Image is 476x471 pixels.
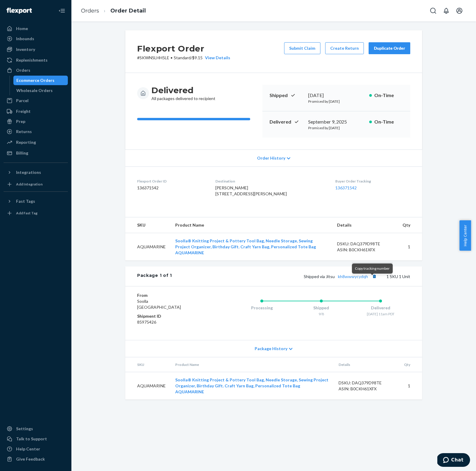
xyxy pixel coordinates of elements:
[339,380,394,386] div: DSKU: DAQ379D98TE
[16,98,29,104] div: Parcel
[4,180,68,189] a: Add Integration
[137,185,206,191] dd: 136371542
[4,138,68,147] a: Reporting
[374,118,403,125] p: On-Time
[81,7,99,14] a: Orders
[4,55,68,65] a: Replenishments
[137,272,172,280] div: Package 1 of 1
[16,456,45,462] div: Give Feedback
[4,148,68,158] a: Billing
[284,42,320,54] button: Submit Claim
[16,210,37,216] div: Add Fast Tag
[125,233,170,261] td: AQUAMARINE
[110,7,146,14] a: Order Detail
[13,86,68,95] a: Wholesale Orders
[16,436,47,442] div: Talk to Support
[16,46,35,52] div: Inventory
[16,139,36,145] div: Reporting
[440,5,452,17] button: Open notifications
[4,168,68,177] button: Integrations
[4,208,68,218] a: Add Fast Tag
[16,169,41,175] div: Integrations
[398,217,422,233] th: Qty
[4,45,68,54] a: Inventory
[255,346,287,352] span: Package History
[16,150,28,156] div: Billing
[4,107,68,116] a: Freight
[355,266,390,271] span: Copy tracking number
[308,92,364,99] div: [DATE]
[4,65,68,75] a: Orders
[4,454,68,464] button: Give Feedback
[137,313,208,319] dt: Shipment ID
[370,272,378,280] button: Copy tracking number
[4,127,68,136] a: Returns
[16,77,54,83] div: Ecommerce Orders
[398,233,422,261] td: 1
[16,36,34,42] div: Inbounds
[339,386,394,392] div: ASIN: B0CKH61XFX
[215,179,326,184] dt: Destination
[137,319,208,325] dd: 85975426
[137,292,208,298] dt: From
[332,217,398,233] th: Details
[137,42,230,55] h2: Flexport Order
[335,185,357,190] a: 136371542
[170,55,173,60] span: •
[292,311,351,316] div: 9/8
[459,220,471,251] button: Help Center
[151,85,215,102] div: All packages delivered to recipient
[338,274,368,279] a: kh8wwwycydqh
[374,92,403,99] p: On-Time
[4,117,68,126] a: Prep
[16,67,30,73] div: Orders
[16,108,31,114] div: Freight
[399,372,422,400] td: 1
[427,5,439,17] button: Open Search Box
[137,179,206,184] dt: Flexport Order ID
[170,217,332,233] th: Product Name
[16,182,43,187] div: Add Integration
[175,238,316,255] a: Soolla® Knitting Project & Pottery Tool Bag, Needle Storage, Sewing Project Organizer, Birthday G...
[4,24,68,33] a: Home
[304,274,378,279] span: Shipped via Jitsu
[151,85,215,96] h3: Delivered
[175,377,328,394] a: Soolla® Knitting Project & Pottery Tool Bag, Needle Storage, Sewing Project Organizer, Birthday G...
[76,2,151,20] ol: breadcrumbs
[325,42,364,54] button: Create Return
[351,305,410,311] div: Delivered
[137,299,181,310] span: Soolla [GEOGRAPHIC_DATA]
[125,217,170,233] th: SKU
[4,444,68,454] a: Help Center
[270,92,303,99] p: Shipped
[308,118,364,125] div: September 9, 2025
[270,118,303,125] p: Delivered
[4,196,68,206] button: Fast Tags
[215,185,287,196] span: [PERSON_NAME] [STREET_ADDRESS][PERSON_NAME]
[334,357,399,372] th: Details
[13,76,68,85] a: Ecommerce Orders
[172,272,410,280] div: 1 SKU 1 Unit
[16,26,28,32] div: Home
[453,5,465,17] button: Open account menu
[374,45,405,51] div: Duplicate Order
[335,179,410,184] dt: Buyer Order Tracking
[399,357,422,372] th: Qty
[137,55,230,61] p: # SKWNSLHH5LE / $9.15
[437,453,470,468] iframe: Opens a widget where you can chat to one of our agents
[308,99,364,104] p: Promised by [DATE]
[257,155,285,161] span: Order History
[4,434,68,444] button: Talk to Support
[16,118,25,124] div: Prep
[56,5,68,17] button: Close Navigation
[351,311,410,316] div: [DATE] 11am PDT
[337,241,393,247] div: DSKU: DAQ379D98TE
[308,125,364,130] p: Promised by [DATE]
[292,305,351,311] div: Shipped
[174,55,191,60] span: Standard
[203,55,230,61] button: View Details
[4,424,68,433] a: Settings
